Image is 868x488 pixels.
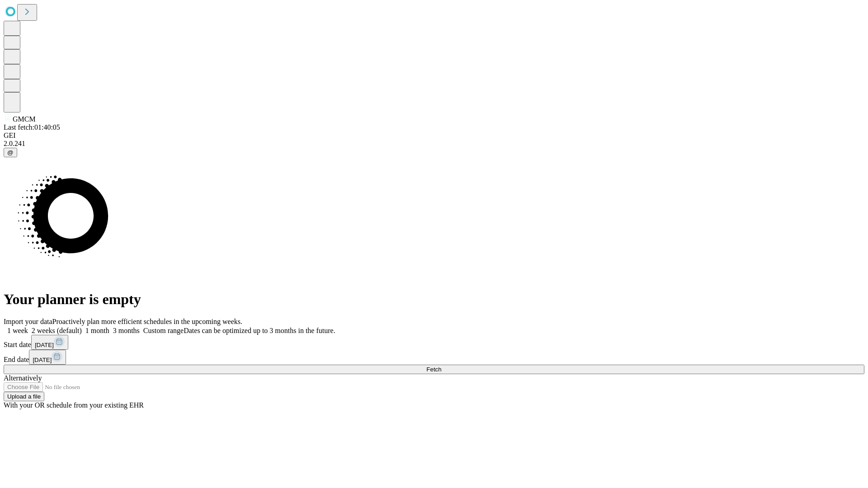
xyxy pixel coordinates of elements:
[85,327,109,334] span: 1 month
[184,327,335,334] span: Dates can be optimized up to 3 months in the future.
[4,131,864,140] div: GEI
[4,148,17,157] button: @
[7,327,28,334] span: 1 week
[29,350,66,365] button: [DATE]
[33,357,52,363] span: [DATE]
[13,115,36,123] span: GMCM
[32,327,82,334] span: 2 weeks (default)
[52,318,242,325] span: Proactively plan more efficient schedules in the upcoming weeks.
[143,327,184,334] span: Custom range
[35,342,54,348] span: [DATE]
[7,149,14,156] span: @
[4,318,52,325] span: Import your data
[4,350,864,365] div: End date
[4,123,60,131] span: Last fetch: 01:40:05
[4,374,42,382] span: Alternatively
[426,366,441,373] span: Fetch
[4,140,864,148] div: 2.0.241
[4,392,44,401] button: Upload a file
[4,291,864,308] h1: Your planner is empty
[4,335,864,350] div: Start date
[31,335,68,350] button: [DATE]
[4,365,864,374] button: Fetch
[4,401,144,409] span: With your OR schedule from your existing EHR
[113,327,140,334] span: 3 months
